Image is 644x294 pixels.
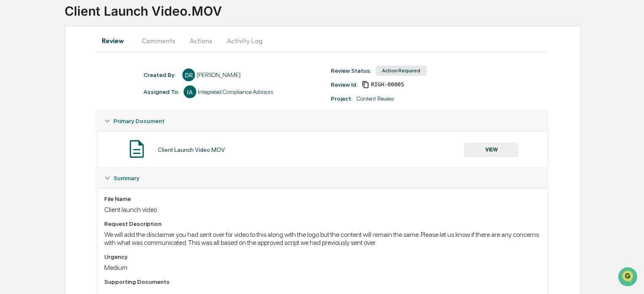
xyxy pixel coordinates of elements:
[220,30,269,51] button: Activity Log
[357,95,394,102] div: Content Review
[5,119,57,135] a: 🔎Data Lookup
[158,146,225,153] div: Client Launch Video.MOV
[371,81,404,88] span: 88a1918a-03d9-4456-9746-f1ec307089ae
[104,231,541,247] div: We will add the disclaimer you had sent over for video to this along with the logo but the conten...
[143,88,179,95] div: Assigned To:
[182,30,220,51] button: Actions
[8,18,154,31] p: How can we help?
[8,107,15,114] div: 🖐️
[29,73,107,80] div: We're available if you need us!
[464,143,519,157] button: VIEW
[104,195,541,202] div: File Name
[143,67,154,77] button: Start new chat
[8,65,24,80] img: 1746055101610-c473b297-6a78-478c-a979-82029cc54cd1
[114,118,165,124] span: Primary Document
[17,107,54,115] span: Preclearance
[617,266,640,289] iframe: Open customer support
[70,107,105,115] span: Attestations
[97,168,547,188] div: Summary
[97,131,547,168] div: Primary Document
[17,123,53,131] span: Data Lookup
[104,264,541,272] div: Medium
[8,124,15,130] div: 🔎
[97,30,548,51] div: secondary tabs example
[104,206,541,214] div: Client launch video
[5,103,58,118] a: 🖐️Preclearance
[104,278,541,285] div: Supporting Documents
[58,103,108,118] a: 🗄️Attestations
[60,143,102,150] a: Powered byPylon
[143,71,178,78] div: Created By: ‎ ‎
[104,253,541,260] div: Urgency
[126,138,147,159] img: Document Icon
[197,71,241,78] div: [PERSON_NAME]
[331,95,352,102] div: Project:
[184,85,196,98] div: IA
[97,30,135,51] button: Review
[376,66,427,76] div: Action Required
[61,107,68,114] div: 🗄️
[97,111,547,131] div: Primary Document
[198,88,273,95] div: Integrated Compliance Advisors
[135,30,182,51] button: Comments
[331,67,371,74] div: Review Status:
[84,143,102,150] span: Pylon
[331,81,357,88] div: Review Id:
[104,220,541,227] div: Request Description
[29,65,138,73] div: Start new chat
[114,175,139,181] span: Summary
[182,69,195,81] div: DR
